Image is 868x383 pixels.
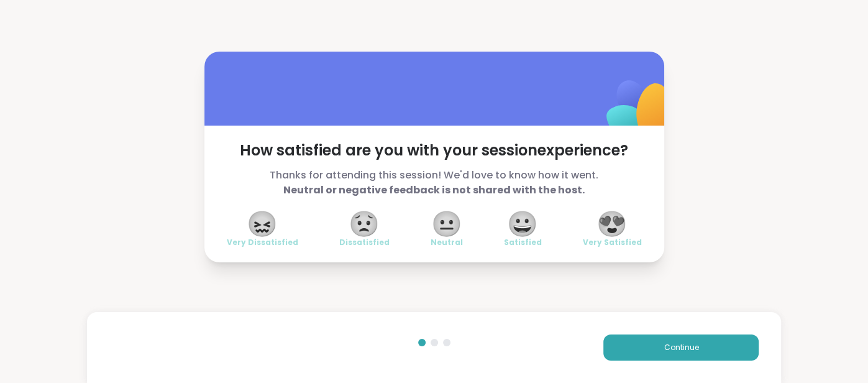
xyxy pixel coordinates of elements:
span: Satisfied [504,238,542,247]
span: 😍 [596,213,628,235]
span: 😟 [349,213,380,235]
span: 😐 [431,213,462,235]
span: How satisfied are you with your session experience? [227,141,642,160]
span: Neutral [431,238,463,247]
b: Neutral or negative feedback is not shared with the host. [283,183,585,197]
span: Very Satisfied [583,238,642,247]
span: Continue [664,342,698,353]
span: Dissatisfied [339,238,390,247]
span: Very Dissatisfied [227,238,298,247]
img: ShareWell Logomark [577,48,701,172]
button: Continue [603,335,759,361]
span: 😀 [507,213,538,235]
span: Thanks for attending this session! We'd love to know how it went. [227,168,642,198]
span: 😖 [247,213,278,235]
